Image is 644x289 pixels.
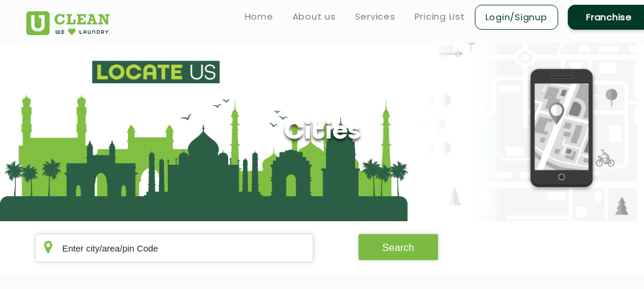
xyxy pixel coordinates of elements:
[245,10,273,24] a: Home
[358,234,439,260] button: Search
[475,5,558,30] a: Login/Signup
[26,11,110,35] img: UClean Laundry and Dry Cleaning
[35,234,313,262] input: Enter city/area/pin Code
[355,10,396,24] a: Services
[284,117,360,147] h1: Cities
[415,10,465,24] a: Pricing List
[293,10,336,24] a: About us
